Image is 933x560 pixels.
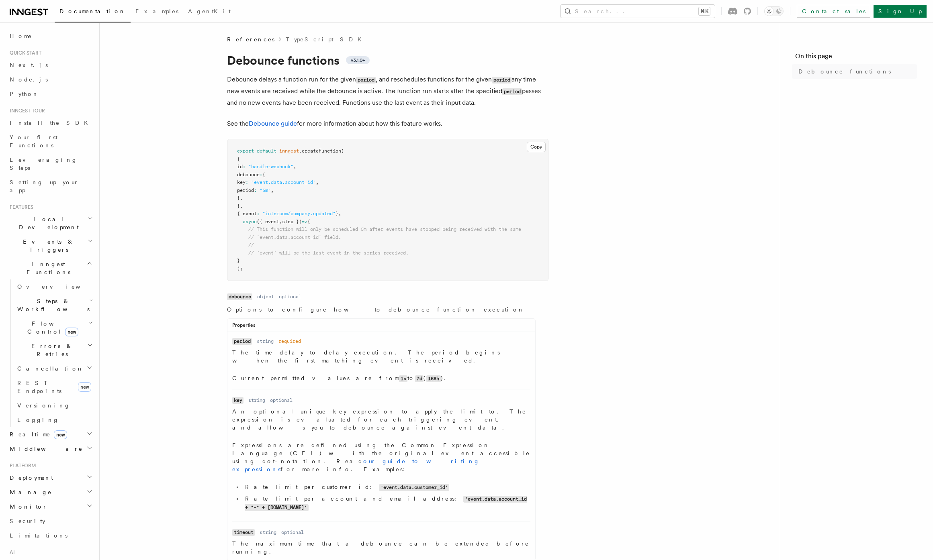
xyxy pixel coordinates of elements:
code: timeout [232,529,255,536]
span: debounce [237,172,260,177]
span: { [307,219,310,224]
span: new [65,328,78,336]
a: Debounce guide [249,120,297,127]
p: Expressions are defined using the Common Expression Language (CEL) with the original event access... [232,441,530,473]
a: Install the SDK [6,116,94,130]
button: Copy [527,142,546,152]
span: "5m" [260,187,271,193]
button: Flow Controlnew [14,316,94,339]
span: v3.1.0+ [351,57,365,63]
span: Platform [6,462,36,469]
span: key [237,179,246,185]
span: : [254,187,257,193]
p: Debounce delays a function run for the given , and reschedules functions for the given any time n... [227,74,548,108]
span: // `event` will be the last event in the series received. [248,250,409,256]
a: Home [6,29,94,43]
span: inngest [279,148,299,154]
span: , [279,219,282,224]
span: Cancellation [14,365,84,373]
button: Search...⌘K [561,5,715,18]
span: } [237,203,240,209]
button: Manage [6,485,94,499]
span: new [78,382,91,392]
span: ); [237,266,243,271]
button: Errors & Retries [14,339,94,361]
code: period [232,338,252,345]
code: period [492,77,512,83]
span: period [237,187,254,193]
span: .createFunction [299,148,341,154]
a: TypeScript SDK [286,35,366,43]
span: Deployment [6,474,53,482]
span: AgentKit [188,8,231,14]
span: Node.js [10,76,48,83]
span: Flow Control [14,320,88,336]
button: Inngest Functions [6,257,94,279]
span: Local Development [6,215,88,231]
span: // This function will only be scheduled 5m after events have stopped being received with the same [248,226,521,232]
kbd: ⌘K [699,7,710,15]
span: id [237,164,243,169]
a: Your first Functions [6,130,94,153]
p: The maximum time that a debounce can be extended before running. [232,540,530,556]
span: Middleware [6,445,83,453]
dd: object [257,293,274,300]
span: step }) [282,219,302,224]
li: Rate limit per account and email address: [243,495,530,511]
div: Inngest Functions [6,279,94,427]
span: Errors & Retries [14,342,87,358]
code: period [502,88,522,95]
span: AI [6,549,15,556]
a: Setting up your app [6,175,94,198]
span: , [240,203,243,209]
a: Limitations [6,528,94,543]
span: { event [237,211,257,216]
button: Realtimenew [6,427,94,442]
span: new [54,430,67,439]
a: Examples [131,2,183,22]
span: , [338,211,341,216]
span: Your first Functions [10,134,57,149]
button: Events & Triggers [6,234,94,257]
a: Logging [14,413,94,427]
span: Leveraging Steps [10,157,78,171]
span: // `event.data.account_id` field. [248,234,341,240]
button: Middleware [6,442,94,456]
span: Quick start [6,50,41,56]
span: , [293,164,296,169]
span: , [316,179,319,185]
span: : [246,179,248,185]
button: Toggle dark mode [764,6,784,16]
a: Versioning [14,398,94,413]
span: Inngest Functions [6,260,87,276]
button: Cancellation [14,361,94,376]
span: Limitations [10,532,68,539]
a: Sign Up [874,5,927,18]
span: Security [10,518,45,524]
div: Properties [227,322,535,332]
span: Inngest tour [6,108,45,114]
p: Options to configure how to debounce function execution [227,305,536,314]
code: 7d [415,375,424,382]
code: period [356,77,376,83]
span: "handle-webhook" [248,164,293,169]
a: REST Endpointsnew [14,376,94,398]
span: Documentation [59,8,126,14]
span: Steps & Workflows [14,297,90,313]
dd: optional [279,293,301,300]
h4: On this page [795,51,917,64]
code: 1s [399,375,407,382]
span: Next.js [10,62,48,68]
a: Python [6,87,94,101]
h1: Debounce functions [227,53,548,67]
span: Home [10,32,32,40]
button: Steps & Workflows [14,294,94,316]
a: Debounce functions [795,64,917,79]
a: Security [6,514,94,528]
span: , [240,195,243,201]
p: See the for more information about how this feature works. [227,118,548,129]
a: Contact sales [797,5,870,18]
span: // [248,242,254,248]
span: Debounce functions [798,67,891,75]
span: } [237,195,240,201]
